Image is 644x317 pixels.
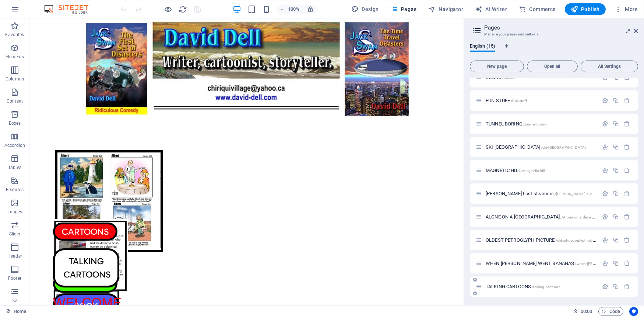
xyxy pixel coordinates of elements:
[613,97,619,104] div: Duplicate
[581,61,638,72] button: All Settings
[624,144,630,150] div: Remove
[624,167,630,173] div: Remove
[602,283,608,290] div: Settings
[483,214,598,219] div: ALONE ON A [GEOGRAPHIC_DATA]./Alone-on-a-desert-island
[532,285,560,289] span: /talking-cartoons
[428,6,463,13] span: Navigator
[613,237,619,243] div: Duplicate
[522,169,545,173] span: /magnetic-hill
[612,3,641,15] button: More
[4,142,25,148] p: Accordion
[613,214,619,220] div: Duplicate
[483,168,598,173] div: MAGNETIC HILL/magnetic-hill
[602,144,608,150] div: Settings
[602,237,608,243] div: Settings
[486,121,548,127] span: Click to open page
[7,98,23,104] p: Content
[486,237,605,243] span: Click to open page
[602,167,608,173] div: Settings
[613,121,619,127] div: Duplicate
[8,275,21,281] p: Footer
[483,284,598,289] div: TALKING CARTOONS/talking-cartoons
[613,283,619,290] div: Duplicate
[475,6,507,13] span: AI Writer
[581,307,592,316] span: 00 00
[179,5,187,14] i: Reload page
[348,3,382,15] button: Design
[629,307,638,316] button: Usercentrics
[486,284,560,289] span: TALKING CARTOONS
[8,165,21,170] p: Tables
[486,261,641,266] span: Click to open page
[511,99,527,103] span: /fun-stuff
[483,238,598,242] div: OLDEST PETROGLYPH PICTURE/oldest-petroglyph-picture-14
[565,3,606,15] button: Publish
[556,238,605,242] span: /oldest-petroglyph-picture-14
[516,3,559,15] button: Commerce
[391,6,416,13] span: Pages
[613,167,619,173] div: Duplicate
[624,190,630,197] div: Remove
[602,190,608,197] div: Settings
[613,190,619,197] div: Duplicate
[562,215,604,219] span: /Alone-on-a-desert-island
[602,260,608,266] div: Settings
[584,64,635,69] span: All Settings
[486,98,527,103] span: Click to open page
[7,253,22,259] p: Header
[586,309,587,314] span: :
[473,64,521,69] span: New page
[624,97,630,104] div: Remove
[613,260,619,266] div: Duplicate
[277,5,303,14] button: 100%
[602,97,608,104] div: Settings
[351,6,379,13] span: Design
[523,122,548,126] span: /tunnel-boring
[9,231,21,237] p: Slider
[624,283,630,290] div: Remove
[602,214,608,220] div: Settings
[483,98,598,103] div: FUN STUFF/fun-stuff
[288,5,300,14] h6: 100%
[483,121,598,126] div: TUNNEL BORING/tunnel-boring
[573,307,592,316] h6: Session time
[470,42,495,52] span: English (15)
[613,144,619,150] div: Duplicate
[5,32,24,38] p: Favorites
[602,121,608,127] div: Settings
[624,121,630,127] div: Remove
[484,31,623,38] h3: Manage your pages and settings
[483,261,598,266] div: WHEN [PERSON_NAME] WENT BANANAS/when-[PERSON_NAME]-went-bananas
[530,64,574,69] span: Open all
[527,61,578,72] button: Open all
[6,307,26,316] a: Click to cancel selection. Double-click to open Pages
[388,3,419,15] button: Pages
[6,187,24,193] p: Features
[486,191,612,196] span: Click to open page
[470,61,524,72] button: New page
[470,44,638,58] div: Language Tabs
[624,260,630,266] div: Remove
[615,6,638,13] span: More
[425,3,466,15] button: Navigator
[571,6,600,13] span: Publish
[486,168,545,173] span: Click to open page
[486,214,604,220] span: Click to open page
[624,214,630,220] div: Remove
[484,24,638,31] h2: Pages
[541,145,586,149] span: /ski-[GEOGRAPHIC_DATA]
[472,3,510,15] button: AI Writer
[483,145,598,149] div: SKI [GEOGRAPHIC_DATA]/ski-[GEOGRAPHIC_DATA]
[483,191,598,196] div: [PERSON_NAME] Lost steamers/[PERSON_NAME]-s-lost-steamers
[348,3,382,15] div: Design (Ctrl+Alt+Y)
[6,54,24,60] p: Elements
[9,120,21,126] p: Boxes
[164,5,173,14] button: Click here to leave preview mode and continue editing
[598,307,623,316] button: Code
[179,5,187,14] button: reload
[7,209,22,215] p: Images
[575,262,641,266] span: /when-[PERSON_NAME]-went-bananas
[486,144,586,150] span: Click to open page
[42,5,98,14] img: Editor Logo
[602,307,620,316] span: Code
